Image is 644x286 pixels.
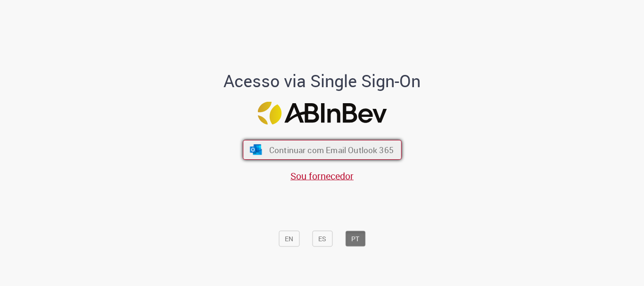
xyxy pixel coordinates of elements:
button: PT [345,231,365,247]
h1: Acesso via Single Sign-On [191,72,453,90]
span: Continuar com Email Outlook 365 [269,145,393,155]
button: ES [312,231,332,247]
img: Logo ABInBev [257,102,387,125]
a: Sou fornecedor [290,170,354,182]
button: ícone Azure/Microsoft 360 Continuar com Email Outlook 365 [243,140,402,160]
img: ícone Azure/Microsoft 360 [249,145,263,155]
button: EN [279,231,299,247]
